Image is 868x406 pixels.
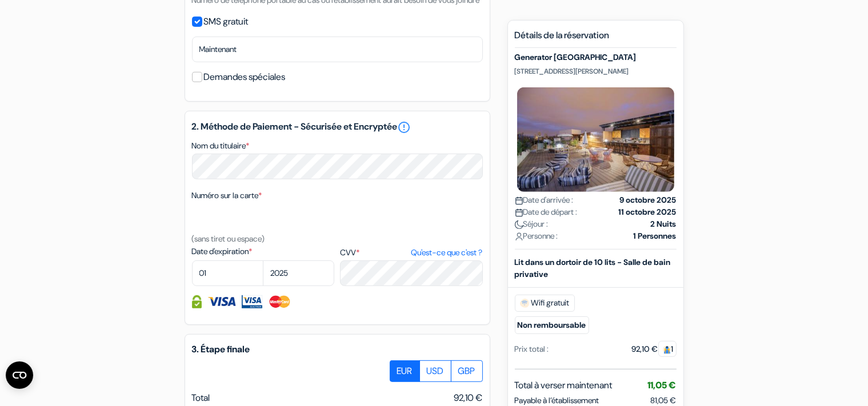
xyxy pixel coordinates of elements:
label: SMS gratuit [204,14,249,30]
button: Ouvrir le widget CMP [6,361,33,389]
span: Date d'arrivée : [515,194,574,206]
small: Non remboursable [515,316,589,334]
span: 81,05 € [651,395,677,405]
small: (sans tiret ou espace) [192,234,265,244]
h5: 2. Méthode de Paiement - Sécurisée et Encryptée [192,120,483,134]
b: Lit dans un dortoir de 10 lits - Salle de bain privative [515,257,671,279]
label: Nom du titulaire [192,140,250,152]
label: Date d'expiration [192,246,334,258]
label: GBP [451,360,483,382]
span: 11,05 € [648,379,677,391]
label: Numéro sur la carte [192,190,262,202]
strong: 1 Personnes [634,230,677,242]
strong: 9 octobre 2025 [620,194,677,206]
img: Visa Electron [242,295,262,308]
img: Master Card [268,295,291,308]
span: Date de départ : [515,206,578,218]
img: Information de carte de crédit entièrement encryptée et sécurisée [192,295,202,308]
img: Visa [207,295,236,308]
span: Total à verser maintenant [515,379,613,392]
span: Séjour : [515,218,549,230]
h5: Détails de la réservation [515,30,677,48]
label: USD [419,360,451,382]
strong: 11 octobre 2025 [619,206,677,218]
strong: 2 Nuits [651,218,677,230]
div: Basic radio toggle button group [390,360,483,382]
h5: 3. Étape finale [192,344,483,355]
div: Prix total : [515,343,549,355]
label: EUR [390,360,420,382]
img: guest.svg [663,345,671,354]
p: [STREET_ADDRESS][PERSON_NAME] [515,67,677,76]
a: error_outline [398,120,411,134]
label: Demandes spéciales [204,69,286,85]
img: calendar.svg [515,208,523,217]
img: user_icon.svg [515,232,523,241]
h5: Generator [GEOGRAPHIC_DATA] [515,53,677,63]
img: free_wifi.svg [520,299,529,308]
span: Total [192,392,210,404]
img: moon.svg [515,220,523,229]
div: 92,10 € [632,343,677,355]
img: calendar.svg [515,196,523,205]
label: CVV [340,247,482,259]
a: Qu'est-ce que c'est ? [411,247,482,259]
span: 92,10 € [454,391,483,405]
span: Wifi gratuit [515,295,575,312]
span: 1 [658,341,677,357]
span: Personne : [515,230,558,242]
